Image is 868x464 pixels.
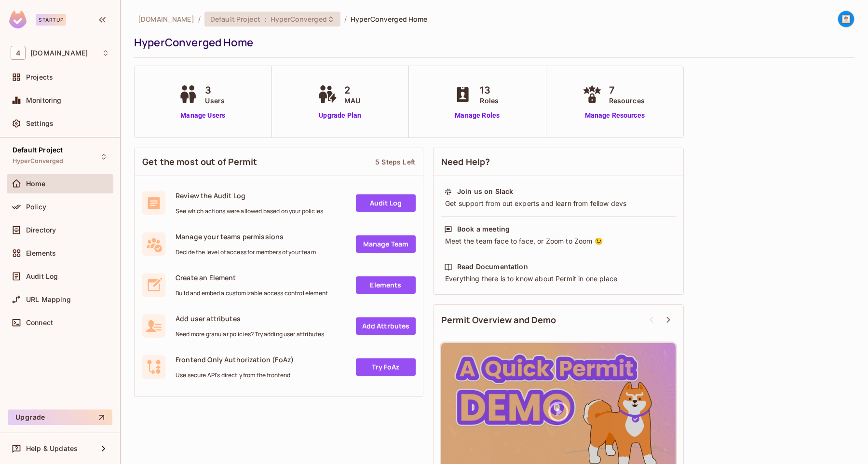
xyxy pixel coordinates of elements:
[26,120,54,127] span: Settings
[441,314,556,326] span: Permit Overview and Demo
[210,14,260,24] span: Default Project
[444,274,673,284] div: Everything there is to know about Permit in one place
[441,156,490,168] span: Need Help?
[375,157,415,166] div: 5 Steps Left
[480,96,499,106] span: Roles
[205,96,225,106] span: Users
[264,15,267,23] span: :
[13,146,63,154] span: Default Project
[457,262,528,272] div: Read Documentation
[26,96,62,104] span: Monitoring
[176,314,324,323] span: Add user attributes
[138,14,194,24] span: the active workspace
[26,226,56,234] span: Directory
[176,273,328,282] span: Create an Element
[351,14,428,24] span: HyperConverged Home
[13,157,63,165] span: HyperConverged
[356,276,416,294] a: Elements
[26,249,56,257] span: Elements
[271,14,327,24] span: HyperConverged
[26,273,58,280] span: Audit Log
[315,110,365,121] a: Upgrade Plan
[609,83,645,97] span: 7
[176,207,323,215] span: See which actions were allowed based on your policies
[480,83,499,97] span: 13
[356,317,416,335] a: Add Attrbutes
[134,35,850,50] div: HyperConverged Home
[176,232,316,241] span: Manage your teams permissions
[11,46,26,60] span: 4
[30,49,88,57] span: Workspace: 46labs.com
[26,203,46,211] span: Policy
[444,199,673,208] div: Get support from out experts and learn from fellow devs
[344,83,360,97] span: 2
[26,73,53,81] span: Projects
[838,11,854,27] img: naeem.sarwar@46labs.com
[457,224,510,234] div: Book a meeting
[26,296,71,303] span: URL Mapping
[176,355,294,364] span: Frontend Only Authorization (FoAz)
[8,409,112,425] button: Upgrade
[26,180,46,188] span: Home
[26,319,53,327] span: Connect
[457,187,513,196] div: Join us on Slack
[176,371,294,379] span: Use secure API's directly from the frontend
[26,445,78,452] span: Help & Updates
[176,110,230,121] a: Manage Users
[444,236,673,246] div: Meet the team face to face, or Zoom to Zoom 😉
[580,110,650,121] a: Manage Resources
[609,96,645,106] span: Resources
[36,14,66,26] div: Startup
[356,194,416,212] a: Audit Log
[198,14,201,24] li: /
[176,289,328,297] span: Build and embed a customizable access control element
[356,358,416,376] a: Try FoAz
[356,235,416,253] a: Manage Team
[451,110,503,121] a: Manage Roles
[176,191,323,200] span: Review the Audit Log
[142,156,257,168] span: Get the most out of Permit
[344,96,360,106] span: MAU
[205,83,225,97] span: 3
[344,14,347,24] li: /
[176,248,316,256] span: Decide the level of access for members of your team
[176,330,324,338] span: Need more granular policies? Try adding user attributes
[9,11,27,28] img: SReyMgAAAABJRU5ErkJggg==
